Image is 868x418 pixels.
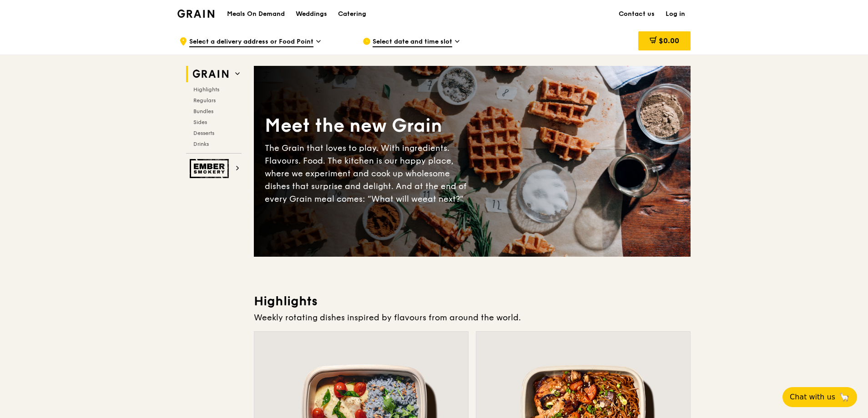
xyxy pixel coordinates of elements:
[373,37,452,47] span: Select date and time slot
[190,66,232,82] img: Grain web logo
[193,119,207,125] span: Sides
[790,392,835,403] span: Chat with us
[782,387,857,407] button: Chat with us🦙
[190,159,232,178] img: Ember Smokery web logo
[193,141,209,147] span: Drinks
[839,392,850,403] span: 🦙
[254,293,691,309] h3: Highlights
[227,10,285,19] h1: Meals On Demand
[659,36,679,45] span: $0.00
[265,142,472,205] div: The Grain that loves to play. With ingredients. Flavours. Food. The kitchen is our happy place, w...
[660,0,691,28] a: Log in
[333,0,372,28] a: Catering
[193,130,214,136] span: Desserts
[177,10,214,18] img: Grain
[265,114,472,138] div: Meet the new Grain
[338,0,366,28] div: Catering
[193,97,216,104] span: Regulars
[193,86,219,93] span: Highlights
[193,108,213,114] span: Bundles
[423,194,464,204] span: eat next?”
[290,0,333,28] a: Weddings
[254,311,691,324] div: Weekly rotating dishes inspired by flavours from around the world.
[189,37,313,47] span: Select a delivery address or Food Point
[613,0,660,28] a: Contact us
[296,0,327,28] div: Weddings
